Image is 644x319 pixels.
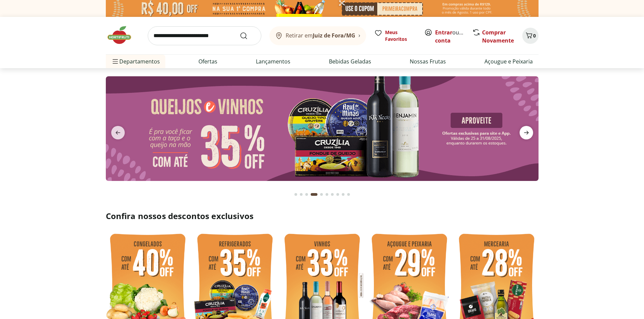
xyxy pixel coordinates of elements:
button: Go to page 2 from fs-carousel [299,186,304,203]
button: Go to page 6 from fs-carousel [324,186,330,203]
button: Go to page 3 from fs-carousel [304,186,309,203]
button: Go to page 1 from fs-carousel [293,186,299,203]
a: Meus Favoritos [374,29,416,43]
a: Lançamentos [256,57,290,65]
button: Menu [111,53,119,70]
img: Hortifruti [106,25,140,45]
span: Retirar em [286,32,355,38]
a: Comprar Novamente [482,29,514,44]
a: Criar conta [435,29,472,44]
button: Go to page 9 from fs-carousel [340,186,346,203]
button: Go to page 7 from fs-carousel [330,186,335,203]
a: Bebidas Geladas [329,57,371,65]
span: 0 [533,32,536,39]
b: Juiz de Fora/MG [313,32,355,39]
button: Go to page 10 from fs-carousel [346,186,351,203]
img: queijos e vinhos [106,76,539,181]
span: Meus Favoritos [385,29,416,43]
button: Retirar emJuiz de Fora/MG [269,26,366,45]
a: Ofertas [198,57,217,65]
span: Departamentos [111,53,160,70]
button: Carrinho [522,28,539,44]
button: previous [106,126,130,139]
span: ou [435,28,465,45]
a: Entrar [435,29,452,36]
button: Go to page 5 from fs-carousel [319,186,324,203]
button: Go to page 8 from fs-carousel [335,186,340,203]
input: search [148,26,261,45]
a: Nossas Frutas [410,57,446,65]
a: Açougue e Peixaria [484,57,533,65]
h2: Confira nossos descontos exclusivos [106,211,539,221]
button: next [514,126,539,139]
button: Current page from fs-carousel [309,186,319,203]
button: Submit Search [240,32,256,40]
